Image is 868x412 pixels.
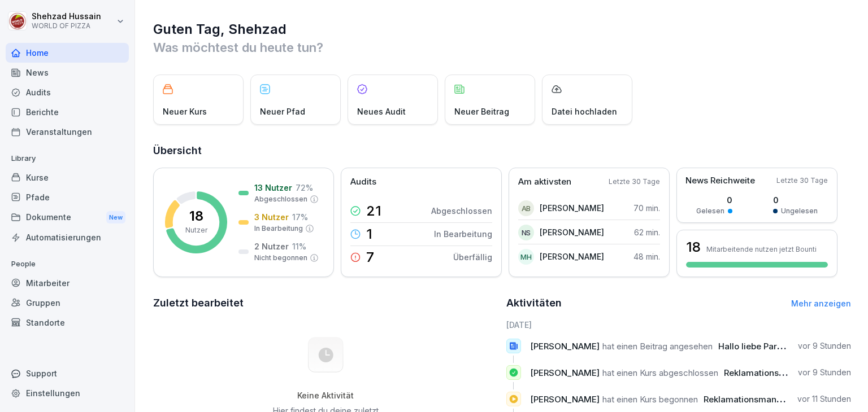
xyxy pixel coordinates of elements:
[260,106,305,117] p: Neuer Pfad
[552,106,617,117] p: Datei hochladen
[540,226,604,238] p: [PERSON_NAME]
[530,367,600,378] span: [PERSON_NAME]
[530,394,600,405] span: [PERSON_NAME]
[518,176,571,189] p: Am aktivsten
[254,194,307,204] p: Abgeschlossen
[6,363,129,383] div: Support
[6,255,129,273] p: People
[781,206,818,216] p: Ungelesen
[6,150,129,168] p: Library
[6,187,129,207] a: Pfade
[6,293,129,313] a: Gruppen
[357,106,406,117] p: Neues Audit
[518,249,534,265] div: MH
[153,295,498,311] h2: Zuletzt bearbeitet
[254,240,289,252] p: 2 Nutzer
[292,240,306,252] p: 11 %
[776,176,828,186] p: Letzte 30 Tage
[773,194,818,206] p: 0
[189,209,203,223] p: 18
[366,204,381,218] p: 21
[633,202,660,214] p: 70 min.
[254,223,303,234] p: In Bearbeitung
[163,106,207,117] p: Neuer Kurs
[798,340,851,352] p: vor 9 Stunden
[6,273,129,293] a: Mitarbeiter
[6,63,129,82] a: News
[350,176,376,189] p: Audits
[454,106,509,117] p: Neuer Beitrag
[6,227,129,247] a: Automatisierungen
[602,394,698,405] span: hat einen Kurs begonnen
[185,225,207,235] p: Nutzer
[706,245,817,253] p: Mitarbeitende nutzen jetzt Bounti
[434,228,492,240] p: In Bearbeitung
[6,43,129,63] a: Home
[685,174,755,187] p: News Reichweite
[6,207,129,228] a: DokumenteNew
[724,367,834,378] span: Reklamationsmanagement
[540,251,604,262] p: [PERSON_NAME]
[518,225,534,240] div: NS
[366,227,372,241] p: 1
[6,168,129,187] a: Kurse
[506,319,852,331] h6: [DATE]
[506,295,562,311] h2: Aktivitäten
[634,226,660,238] p: 62 min.
[797,393,851,405] p: vor 11 Stunden
[254,211,289,223] p: 3 Nutzer
[153,143,851,159] h2: Übersicht
[453,251,492,263] p: Überfällig
[32,12,101,21] p: Shehzad Hussain
[540,202,604,214] p: [PERSON_NAME]
[153,38,851,56] p: Was möchtest du heute tun?
[292,211,308,223] p: 17 %
[6,102,129,122] a: Berichte
[518,200,534,216] div: AB
[602,341,713,352] span: hat einen Beitrag angesehen
[530,341,600,352] span: [PERSON_NAME]
[254,253,307,263] p: Nicht begonnen
[704,394,813,405] span: Reklamationsmanagement
[268,391,383,401] h5: Keine Aktivität
[254,182,292,194] p: 13 Nutzer
[32,22,101,30] p: WORLD OF PIZZA
[602,367,718,378] span: hat einen Kurs abgeschlossen
[791,299,851,308] a: Mehr anzeigen
[366,251,374,264] p: 7
[633,251,660,262] p: 48 min.
[106,211,125,224] div: New
[6,122,129,142] a: Veranstaltungen
[798,367,851,378] p: vor 9 Stunden
[696,206,724,216] p: Gelesen
[6,207,129,228] div: Dokumente
[686,238,701,257] h3: 18
[6,383,129,403] a: Einstellungen
[696,194,732,206] p: 0
[6,313,129,332] a: Standorte
[6,82,129,102] a: Audits
[609,177,660,187] p: Letzte 30 Tage
[431,205,492,217] p: Abgeschlossen
[153,20,851,38] h1: Guten Tag, Shehzad
[296,182,313,194] p: 72 %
